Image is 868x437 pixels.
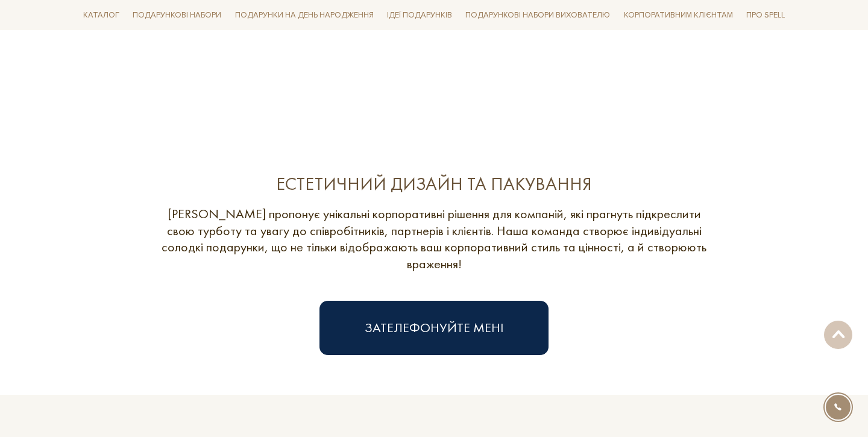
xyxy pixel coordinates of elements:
[78,6,124,25] a: Каталог
[741,6,790,25] a: Про Spell
[382,6,457,25] a: Ідеї подарунків
[319,301,549,355] button: Зателефонуйте мені
[157,172,711,196] div: ЕСТЕТИЧНИЙ ДИЗАЙН ТА ПАКУВАННЯ
[157,206,711,272] div: ​​[PERSON_NAME] пропонує унікальні корпоративні рішення для компаній, які прагнуть підкреслити св...
[461,5,615,25] a: Подарункові набори вихователю
[230,6,379,25] a: Подарунки на День народження
[619,5,738,25] a: Корпоративним клієнтам
[128,6,226,25] a: Подарункові набори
